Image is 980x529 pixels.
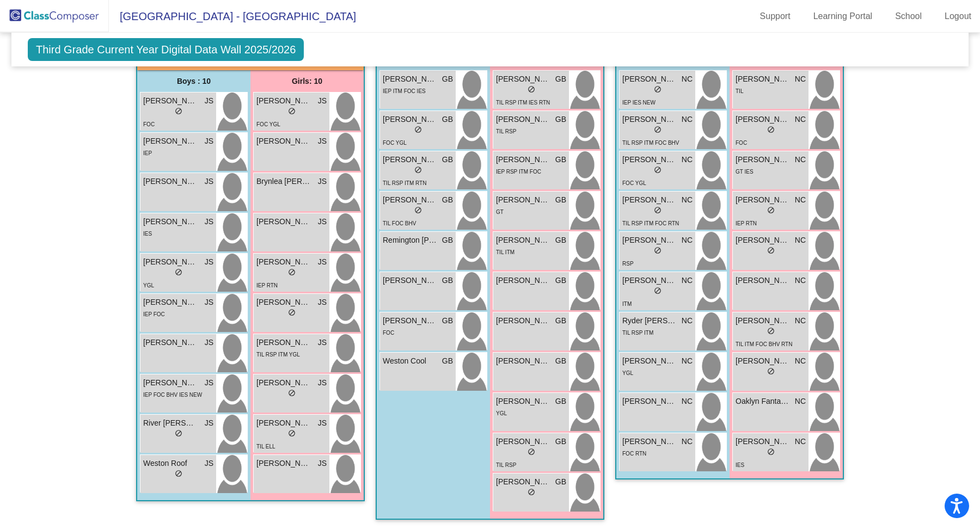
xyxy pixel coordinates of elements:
span: GB [555,73,566,85]
span: [PERSON_NAME] [143,95,198,107]
span: [PERSON_NAME] [143,176,198,187]
span: do_not_disturb_alt [654,247,661,254]
span: do_not_disturb_alt [288,389,296,397]
span: JS [205,136,213,147]
span: [PERSON_NAME] [496,275,550,286]
span: do_not_disturb_alt [767,247,775,254]
span: TIL RSP [496,462,516,468]
span: JS [205,176,213,187]
span: do_not_disturb_alt [654,206,661,214]
span: do_not_disturb_alt [175,429,182,437]
span: [PERSON_NAME] [256,297,311,308]
span: River [PERSON_NAME] [143,417,198,429]
span: NC [795,315,806,327]
span: IEP RTN [256,282,278,288]
span: FOC YGL [383,140,407,146]
span: TIL RSP ITM [622,330,653,336]
span: GB [442,154,453,165]
span: [PERSON_NAME] [736,154,790,165]
span: NC [682,355,693,367]
span: do_not_disturb_alt [414,166,422,174]
span: [PERSON_NAME] [736,194,790,206]
span: do_not_disturb_alt [654,126,661,133]
a: Logout [936,8,980,25]
span: do_not_disturb_alt [175,107,182,115]
span: [PERSON_NAME] [256,377,311,389]
span: TIL ELL [256,444,275,450]
span: [PERSON_NAME] [496,114,550,125]
span: JS [318,417,327,429]
span: do_not_disturb_alt [288,107,296,115]
span: Oaklyn Fantazia [736,396,790,407]
span: IEP FOC [143,311,165,317]
span: TIL RSP ITM RTN [383,180,426,186]
span: [PERSON_NAME] [383,154,437,165]
span: TIL RSP ITM FOC BHV [622,140,679,146]
span: YGL [496,410,507,416]
span: do_not_disturb_alt [414,206,422,214]
span: TIL ITM [496,249,514,255]
span: do_not_disturb_alt [288,429,296,437]
span: [PERSON_NAME] [496,194,550,206]
span: [GEOGRAPHIC_DATA] - [GEOGRAPHIC_DATA] [109,8,356,25]
span: YGL [143,282,154,288]
span: [PERSON_NAME] [256,216,311,227]
span: do_not_disturb_alt [654,166,661,174]
span: [PERSON_NAME] [496,154,550,165]
span: [PERSON_NAME] [622,396,677,407]
span: [PERSON_NAME] [622,154,677,165]
span: NC [682,194,693,206]
span: [PERSON_NAME] [736,114,790,125]
div: Boys : 10 [137,70,250,92]
span: NC [795,194,806,206]
span: TIL RSP [496,128,516,134]
span: NC [682,73,693,85]
span: [PERSON_NAME] [622,194,677,206]
span: GB [555,235,566,246]
span: GB [555,396,566,407]
span: do_not_disturb_alt [414,126,422,133]
span: IES [143,231,152,237]
span: TIL ITM FOC BHV RTN [736,341,792,347]
span: do_not_disturb_alt [528,85,535,93]
span: JS [318,256,327,268]
span: [PERSON_NAME] [256,458,311,469]
span: TIL RSP ITM FOC RTN [622,220,679,226]
span: [PERSON_NAME] [736,275,790,286]
span: GB [442,235,453,246]
span: do_not_disturb_alt [767,126,775,133]
span: RSP [622,261,634,267]
span: IEP RSP ITM FOC [496,169,541,175]
span: JS [205,337,213,348]
span: GB [555,436,566,447]
span: Ryder [PERSON_NAME] [622,315,677,327]
span: NC [682,114,693,125]
span: NC [682,154,693,165]
span: GB [442,194,453,206]
span: do_not_disturb_alt [767,206,775,214]
span: JS [318,458,327,469]
span: [PERSON_NAME] [143,216,198,227]
span: do_not_disturb_alt [654,287,661,294]
span: GT IES [736,169,754,175]
span: [PERSON_NAME] [496,235,550,246]
span: [PERSON_NAME] [622,235,677,246]
span: FOC RTN [622,451,646,457]
span: [PERSON_NAME] [383,114,437,125]
span: do_not_disturb_alt [767,448,775,456]
span: [PERSON_NAME] [383,73,437,85]
span: [PERSON_NAME] [PERSON_NAME] [143,256,198,268]
span: [PERSON_NAME] [622,73,677,85]
span: Third Grade Current Year Digital Data Wall 2025/2026 [28,38,304,61]
span: JS [318,136,327,147]
span: GB [555,355,566,367]
span: NC [795,436,806,447]
span: JS [205,216,213,227]
span: [PERSON_NAME] [383,315,437,327]
span: NC [795,114,806,125]
span: TIL FOC BHV [383,220,416,226]
span: [PERSON_NAME] [256,136,311,147]
span: IEP ITM FOC IES [383,88,426,94]
span: FOC [143,121,155,127]
span: Remington [PERSON_NAME] [383,235,437,246]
